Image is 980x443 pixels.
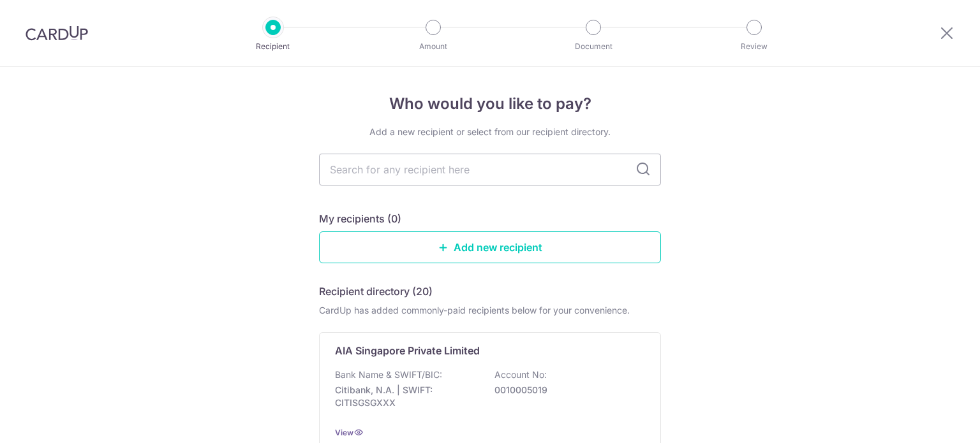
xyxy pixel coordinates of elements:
[319,154,661,185] input: Search for any recipient here
[494,368,547,381] p: Account No:
[335,368,442,381] p: Bank Name & SWIFT/BIC:
[319,231,661,263] a: Add new recipient
[335,343,480,358] p: AIA Singapore Private Limited
[319,211,401,226] h5: My recipients (0)
[335,428,353,437] a: View
[335,384,478,409] p: Citibank, N.A. | SWIFT: CITISGSGXXX
[226,40,320,53] p: Recipient
[319,126,661,138] div: Add a new recipient or select from our recipient directory.
[319,284,433,299] h5: Recipient directory (20)
[707,40,801,53] p: Review
[386,40,480,53] p: Amount
[319,304,661,317] div: CardUp has added commonly-paid recipients below for your convenience.
[494,384,637,396] p: 0010005019
[26,25,88,41] img: CardUp
[546,40,641,53] p: Document
[319,92,661,115] h4: Who would you like to pay?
